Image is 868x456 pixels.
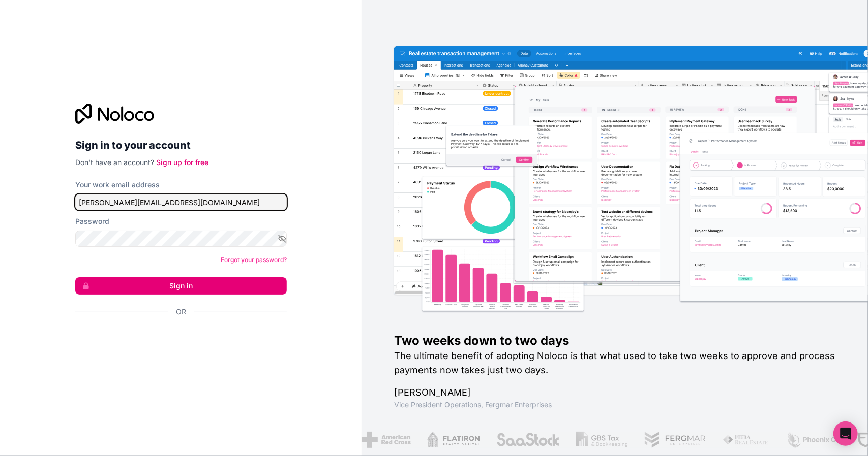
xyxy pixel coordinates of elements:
[394,333,835,349] h1: Two weeks down to two days
[176,307,186,317] span: Or
[496,432,559,448] img: /assets/saastock-C6Zbiodz.png
[427,432,480,448] img: /assets/flatiron-C8eUkumj.png
[156,158,208,167] a: Sign up for free
[644,432,706,448] img: /assets/fergmar-CudnrXN5.png
[722,432,770,448] img: /assets/fiera-fwj2N5v4.png
[70,328,284,350] iframe: Sign in with Google Button
[394,349,835,377] h2: The ultimate benefit of adopting Noloco is that what used to take two weeks to approve and proces...
[576,432,627,448] img: /assets/gbstax-C-GtDUiK.png
[394,400,835,410] h1: Vice President Operations , Fergmar Enterprises
[75,180,160,190] label: Your work email address
[75,136,287,154] h2: Sign in to your account
[75,231,287,247] input: Password
[786,432,841,448] img: /assets/phoenix-BREaitsQ.png
[361,432,410,448] img: /assets/american-red-cross-BAupjrZR.png
[833,421,858,446] div: Open Intercom Messenger
[394,385,835,400] h1: [PERSON_NAME]
[75,158,154,167] span: Don't have an account?
[221,256,287,264] a: Forgot your password?
[75,194,287,210] input: Email address
[75,216,109,226] label: Password
[75,277,287,295] button: Sign in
